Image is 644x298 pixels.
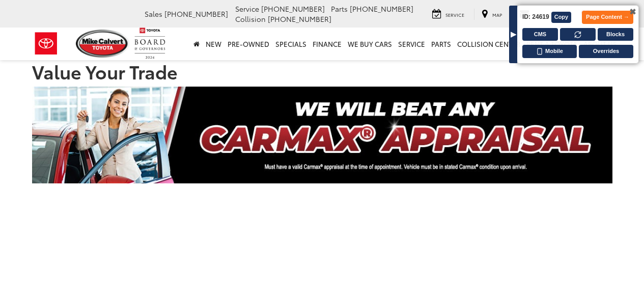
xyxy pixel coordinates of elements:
[345,28,395,60] a: WE BUY CARS
[190,28,203,60] a: Home
[272,28,310,60] a: Specials
[27,27,65,60] img: Toyota
[32,87,612,183] img: CARMAX
[582,11,633,24] button: Page Content →
[145,9,162,19] span: Sales
[454,28,523,60] a: Collision Center
[310,28,345,60] a: Finance
[76,30,130,58] img: Mike Calvert Toyota
[598,28,633,41] button: Blocks
[474,9,510,20] a: Map
[395,28,428,60] a: Service
[492,11,502,18] span: Map
[331,4,348,14] span: Parts
[235,14,266,24] span: Collision
[203,28,225,60] a: New
[235,4,259,14] span: Service
[268,14,331,24] span: [PHONE_NUMBER]
[522,28,558,41] button: CMS
[629,8,636,16] span: ✖
[509,6,517,63] div: ▶
[522,45,577,58] button: Mobile
[445,11,464,18] span: Service
[225,28,272,60] a: Pre-Owned
[551,12,572,23] button: Copy
[522,13,549,21] span: ID: 24619
[164,9,228,19] span: [PHONE_NUMBER]
[350,4,413,14] span: [PHONE_NUMBER]
[261,4,325,14] span: [PHONE_NUMBER]
[428,28,454,60] a: Parts
[425,9,472,20] a: Service
[579,45,633,58] button: Overrides
[32,61,612,82] h1: Value Your Trade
